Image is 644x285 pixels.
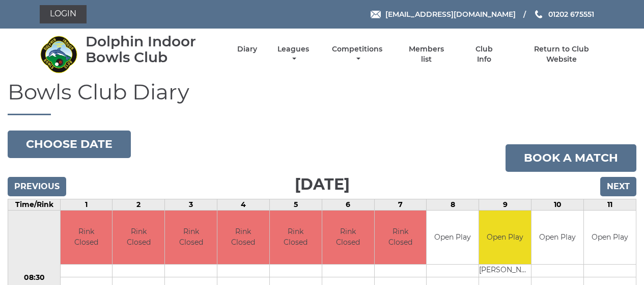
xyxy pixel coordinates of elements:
a: Book a match [506,144,636,172]
td: 7 [374,199,427,211]
button: Choose date [8,131,131,158]
td: Rink Closed [375,211,427,264]
td: 10 [531,199,584,211]
td: Time/Rink [8,199,61,211]
td: 11 [584,199,636,211]
td: Rink Closed [270,211,322,264]
td: Rink Closed [113,211,164,264]
a: Return to Club Website [518,44,604,64]
td: 2 [113,199,165,211]
td: 6 [322,199,374,211]
td: 4 [217,199,270,211]
td: 8 [427,199,479,211]
a: Club Info [468,44,501,64]
h1: Bowls Club Diary [8,80,636,115]
a: Members list [403,44,450,64]
td: Rink Closed [165,211,217,264]
td: Rink Closed [217,211,269,264]
div: Dolphin Indoor Bowls Club [86,34,219,65]
img: Phone us [535,10,542,18]
td: Rink Closed [322,211,374,264]
td: Open Play [427,211,479,264]
a: Login [40,5,87,23]
a: Email [EMAIL_ADDRESS][DOMAIN_NAME] [371,9,516,20]
input: Next [600,177,636,196]
td: 5 [269,199,322,211]
img: Email [371,11,381,18]
td: Open Play [531,211,583,264]
a: Diary [237,44,257,54]
td: 3 [165,199,217,211]
td: 1 [61,199,113,211]
td: Open Play [584,211,636,264]
a: Leagues [275,44,312,64]
td: Rink Closed [61,211,112,264]
img: Dolphin Indoor Bowls Club [40,35,78,73]
a: Phone us 01202 675551 [534,9,594,20]
span: [EMAIL_ADDRESS][DOMAIN_NAME] [385,10,516,19]
td: Open Play [479,211,531,264]
a: Competitions [330,44,385,64]
td: 9 [479,199,531,211]
span: 01202 675551 [548,10,594,19]
input: Previous [8,177,66,196]
td: [PERSON_NAME] [479,264,531,277]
